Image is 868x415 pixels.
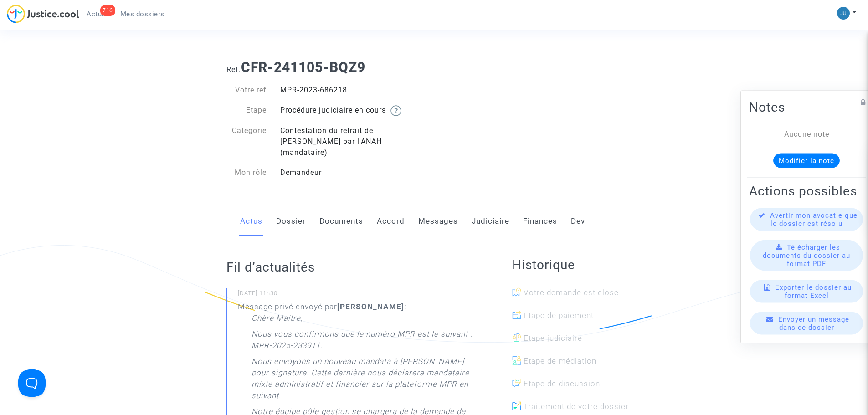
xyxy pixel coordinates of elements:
span: Mes dossiers [120,10,164,18]
h2: Actions possibles [749,183,864,199]
a: Messages [418,206,458,236]
img: jc-logo.svg [7,5,79,23]
img: b1d492b86f2d46b947859bee3e508d1e [837,7,850,20]
span: Ref. [226,65,241,74]
a: 716Actus [79,7,113,21]
div: Etape [220,105,273,116]
a: Finances [523,206,557,236]
a: Actus [240,206,262,236]
p: Nous vous confirmons que le numéro MPR est le suivant : MPR-2025-233911. [252,328,476,356]
div: 716 [100,5,115,16]
div: Catégorie [220,125,273,158]
a: Dossier [276,206,306,236]
b: [PERSON_NAME] [337,302,404,311]
button: Modifier la note [773,153,840,168]
span: Envoyer un message dans ce dossier [778,315,849,331]
a: Mes dossiers [113,7,172,21]
a: Documents [319,206,363,236]
span: Exporter le dossier au format Excel [775,283,852,299]
a: Accord [377,206,405,236]
a: Dev [571,206,585,236]
h2: Notes [749,99,864,115]
div: Votre ref [220,85,273,96]
img: help.svg [390,105,401,116]
small: [DATE] 11h30 [238,289,476,301]
b: CFR-241105-BQZ9 [241,59,365,75]
p: Chère Maitre, [252,313,303,328]
div: Aucune note [763,128,850,139]
a: Judiciaire [472,206,509,236]
div: Contestation du retrait de [PERSON_NAME] par l'ANAH (mandataire) [273,125,434,158]
div: Mon rôle [220,167,273,178]
span: Votre demande est close [524,288,619,297]
span: Avertir mon avocat·e que le dossier est résolu [770,211,858,227]
span: Actus [87,10,106,18]
div: MPR-2023-686218 [273,85,434,96]
span: Télécharger les documents du dossier au format PDF [763,243,850,267]
div: Demandeur [273,167,434,178]
h2: Fil d’actualités [226,259,476,275]
div: Procédure judiciaire en cours [273,105,434,116]
p: Nous envoyons un nouveau mandata à [PERSON_NAME] pour signature. Cette dernière nous déclarera ma... [252,356,476,406]
h2: Historique [512,257,642,273]
iframe: Help Scout Beacon - Open [18,369,46,397]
